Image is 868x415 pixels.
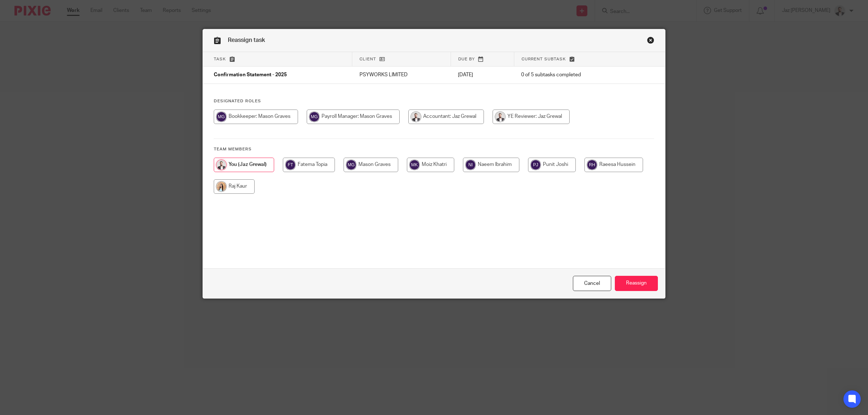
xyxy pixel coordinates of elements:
[214,73,287,78] span: Confirmation Statement - 2025
[514,67,631,84] td: 0 of 5 subtasks completed
[228,37,265,43] span: Reassign task
[615,276,658,291] input: Reassign
[573,276,611,291] a: Close this dialog window
[359,71,444,78] p: PSYWORKS LIMITED
[458,57,475,61] span: Due by
[458,71,507,78] p: [DATE]
[359,57,376,61] span: Client
[522,57,566,61] span: Current subtask
[214,57,226,61] span: Task
[647,37,654,46] a: Close this dialog window
[214,146,654,152] h4: Team members
[214,98,654,104] h4: Designated Roles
